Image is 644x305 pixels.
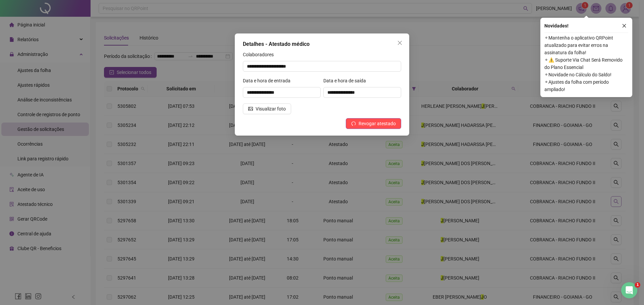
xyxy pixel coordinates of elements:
button: Revogar atestado [346,118,401,129]
span: Novidades ! [544,22,569,29]
label: Data e hora de entrada [243,77,295,84]
iframe: Intercom live chat [621,282,637,298]
button: Close [394,37,405,48]
span: undo [351,121,356,126]
label: Data e hora de saída [323,77,370,84]
span: ⚬ ⚠️ Suporte Via Chat Será Removido do Plano Essencial [544,56,628,71]
label: Colaboradores [243,51,278,58]
span: ⚬ Mantenha o aplicativo QRPoint atualizado para evitar erros na assinatura da folha! [544,34,628,56]
div: Detalhes - Atestado médico [243,40,401,48]
span: picture [248,106,253,111]
span: Revogar atestado [359,120,396,127]
button: Visualizar foto [243,103,291,114]
span: ⚬ Ajustes da folha com período ampliado! [544,78,628,93]
span: close [397,40,402,46]
span: Visualizar foto [256,105,286,112]
span: ⚬ Novidade no Cálculo do Saldo! [544,71,628,78]
span: 1 [635,282,640,288]
span: close [622,23,627,28]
